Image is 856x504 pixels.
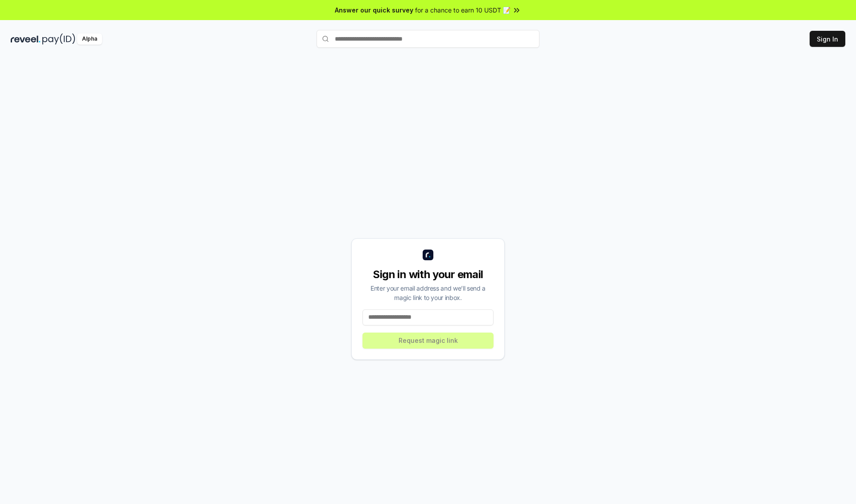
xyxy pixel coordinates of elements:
img: reveel_dark [11,33,41,45]
span: for a chance to earn 10 USDT 📝 [415,5,510,15]
button: Sign In [810,31,845,47]
span: Answer our quick survey [335,5,413,15]
div: Enter your email address and we’ll send a magic link to your inbox. [362,283,494,302]
div: Alpha [77,33,102,45]
div: Sign in with your email [362,267,494,282]
img: logo_small [423,250,433,260]
img: pay_id [42,33,75,45]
